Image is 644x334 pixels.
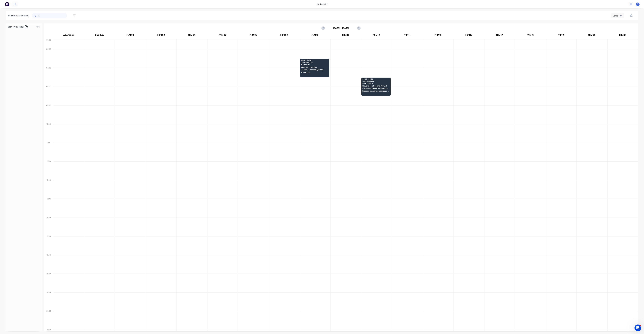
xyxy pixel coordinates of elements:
div: FNM 17 [484,33,515,39]
span: Havendeen Roofing Pty Ltd [362,85,390,87]
div: FNM 16 [453,33,484,39]
span: STAPYLTON [301,72,328,73]
div: ACA Truck [53,33,84,39]
div: FNM 02 [115,33,145,39]
span: CROSS RIVER RAIL [GEOGRAPHIC_DATA] [362,88,390,89]
span: 0 [25,25,28,28]
div: FNM 09 [269,33,299,39]
div: FNM 12 [330,33,361,39]
div: 21:00 [44,328,53,331]
div: 12:00 [44,160,53,178]
div: FNM 08 [238,33,269,39]
div: 08:00 [44,85,53,104]
div: FNM 06 [177,33,207,39]
div: FNM 21 [607,33,638,39]
span: PO # 27546 [301,64,328,66]
span: F1 [637,3,639,5]
div: FNM 18 [515,33,546,39]
span: [PERSON_NAME][GEOGRAPHIC_DATA] [362,90,390,92]
span: PO # 37285 B [362,82,390,84]
div: 15:00 [44,216,53,235]
div: FNM 10 [299,33,330,39]
span: [STREET_ADDRESS] (STORE) [301,69,328,71]
span: 06:30 - 07:30 [301,60,328,61]
iframe: Intercom live chat [634,324,641,331]
span: Delivery backlog [8,25,23,28]
span: Order # 192285 [301,62,328,63]
div: FNM 03 [146,33,176,39]
div: 06:00 [44,48,53,66]
div: 07:00 [44,66,53,85]
div: Vehicle [613,14,621,17]
div: FNM 19 [546,33,576,39]
div: FNM 14 [392,33,422,39]
div: 11:00 [44,141,53,160]
div: 18:00 [44,272,53,291]
div: productivity [315,2,329,6]
div: 14:00 [44,197,53,216]
div: FNM 07 [207,33,238,39]
input: Search for orders [38,13,67,18]
div: 19:00 [44,291,53,309]
div: 10:00 [44,122,53,141]
span: BRASTIN ROOFING [301,66,328,68]
div: 20:00 [44,309,53,328]
div: 2nd Run [84,33,115,39]
div: FNM 15 [423,33,453,39]
img: Factory [5,2,9,6]
button: Vehicle [611,13,624,18]
div: 09:00 [44,104,53,122]
div: FNM 13 [361,33,392,39]
div: Delivery scheduling [6,11,32,20]
div: 17:00 [44,253,53,272]
div: 05:30 [44,38,53,48]
div: 13:00 [44,178,53,197]
div: FNM 20 [576,33,607,39]
span: 07:30 - 08:30 [362,78,390,80]
span: Order # 192320 [362,80,390,82]
div: 16:00 [44,235,53,253]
